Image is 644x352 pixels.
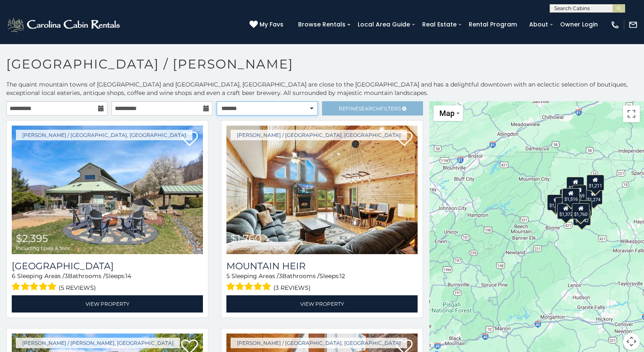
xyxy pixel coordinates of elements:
button: Map camera controls [623,333,640,350]
div: $1,150 [547,194,565,210]
div: $1,372 [557,203,575,219]
span: 5 [226,272,230,280]
a: Real Estate [418,18,461,31]
span: Search [358,105,380,112]
img: Mountain Heir [226,126,418,254]
a: Rental Program [465,18,521,31]
a: Local Area Guide [353,18,414,31]
a: Browse Rentals [294,18,350,31]
a: [GEOGRAPHIC_DATA] [12,260,203,272]
a: [PERSON_NAME] / [PERSON_NAME], [GEOGRAPHIC_DATA] [16,338,180,348]
a: My Favs [249,20,286,29]
span: Map [439,109,454,118]
div: $2,395 [566,177,584,193]
div: $1,274 [585,189,602,205]
a: Mountain Heir [226,260,418,272]
a: [PERSON_NAME] / [GEOGRAPHIC_DATA], [GEOGRAPHIC_DATA] [231,338,407,348]
div: $1,211 [587,175,604,191]
span: 6 [12,272,16,280]
span: including taxes & fees [16,245,70,251]
span: 14 [125,272,131,280]
a: View Property [12,295,203,313]
a: [PERSON_NAME] / [GEOGRAPHIC_DATA], [GEOGRAPHIC_DATA] [231,130,407,140]
img: mail-regular-white.png [628,20,638,29]
span: $1,760 [231,232,262,244]
div: Sleeping Areas / Bathrooms / Sleeps: [226,272,418,293]
a: Mountain Heir $1,760 including taxes & fees [226,126,418,254]
span: 12 [340,272,345,280]
span: 3 [65,272,68,280]
span: $2,395 [16,232,48,244]
div: $1,760 [572,203,589,219]
div: $1,078 [555,197,573,213]
span: Refine Filters [339,105,401,112]
a: View Property [226,295,418,313]
div: $1,516 [562,188,580,204]
span: (3 reviews) [273,282,311,293]
span: 3 [279,272,282,280]
button: Toggle fullscreen view [623,105,640,122]
a: RefineSearchFilters [322,101,423,116]
span: My Favs [260,20,283,29]
img: White-1-2.png [6,16,122,33]
a: [PERSON_NAME] / [GEOGRAPHIC_DATA], [GEOGRAPHIC_DATA] [16,130,192,140]
div: $1,257 [574,200,592,216]
span: (5 reviews) [59,282,96,293]
button: Change map style [434,105,463,121]
h3: Bluff View Farm [12,260,203,272]
a: Owner Login [556,18,602,31]
div: Sleeping Areas / Bathrooms / Sleeps: [12,272,203,293]
img: phone-regular-white.png [610,20,620,29]
span: including taxes & fees [231,245,284,251]
img: Bluff View Farm [12,126,203,254]
a: Bluff View Farm $2,395 including taxes & fees [12,126,203,254]
a: About [525,18,552,31]
div: $969 [572,185,587,201]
